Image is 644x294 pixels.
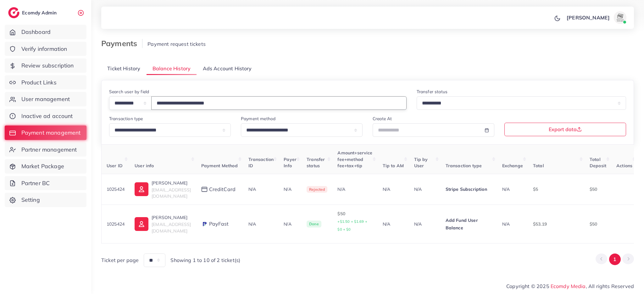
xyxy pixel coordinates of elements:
span: Transfer status [307,157,325,168]
span: Ads Account History [203,65,252,72]
span: [EMAIL_ADDRESS][DOMAIN_NAME] [152,222,191,233]
span: Showing 1 to 10 of 2 ticket(s) [170,257,240,264]
ul: Pagination [596,254,634,265]
span: Total Deposit [590,157,606,168]
span: Balance History [153,65,191,72]
button: Go to page 1 [609,254,621,265]
span: N/A [502,221,510,227]
span: Tip to AM [383,163,404,168]
p: $50 [590,220,606,228]
span: Tip by User [414,157,428,168]
span: Dashboard [21,28,51,36]
span: Market Package [21,162,64,170]
p: $50 [337,210,372,233]
div: N/A [337,186,372,192]
span: User info [135,163,154,168]
img: payment [201,221,208,227]
p: N/A [383,220,404,228]
a: Product Links [5,75,86,90]
span: Review subscription [21,61,74,70]
label: Transaction type [109,115,143,122]
a: [PERSON_NAME]avatar [563,11,629,24]
span: Exchange [502,163,523,168]
span: Payment management [21,129,81,137]
a: Market Package [5,159,86,174]
span: Payment request tickets [147,41,206,47]
span: Ticket per page [101,257,139,264]
span: [EMAIL_ADDRESS][DOMAIN_NAME] [152,187,191,199]
a: Inactive ad account [5,109,86,123]
p: Stripe Subscription [446,185,492,193]
a: Verify information [5,42,86,56]
span: PayFast [209,220,229,227]
span: User management [21,95,70,103]
span: Payment Method [201,163,238,168]
span: Total [533,163,544,168]
span: User ID [107,163,123,168]
span: Verify information [21,45,67,53]
span: N/A [248,186,256,192]
span: Transaction type [446,163,482,168]
span: Transaction ID [248,157,274,168]
p: Add Fund User Balance [446,216,492,232]
label: Payment method [241,115,275,122]
h3: Payments [101,39,142,48]
span: Partner management [21,146,77,154]
p: N/A [383,185,404,193]
h2: Ecomdy Admin [22,10,58,16]
span: Ticket History [107,65,140,72]
span: Partner BC [21,179,50,187]
p: 1025424 [107,220,125,228]
span: Actions [616,163,632,168]
img: ic-user-info.36bf1079.svg [135,182,148,196]
span: Payer Info [284,157,297,168]
a: Partner BC [5,176,86,190]
a: Dashboard [5,25,86,39]
p: $53.19 [533,220,580,228]
span: Inactive ad account [21,112,73,120]
small: +$1.50 + $1.69 + $0 + $0 [337,219,367,232]
span: Copyright © 2025 [506,282,634,290]
span: $5 [533,186,538,192]
span: Amount+service fee+method fee+tax+tip [337,150,372,168]
a: logoEcomdy Admin [8,7,58,18]
a: Setting [5,193,86,207]
span: , All rights Reserved [586,282,634,290]
span: Product Links [21,78,57,87]
p: N/A [414,185,436,193]
span: N/A [248,221,256,227]
label: Search user by field [109,88,149,95]
img: logo [8,7,19,18]
a: Review subscription [5,58,86,73]
p: $50 [590,185,606,193]
img: payment [201,187,208,192]
p: 1025424 [107,185,125,193]
label: Create At [373,115,392,122]
p: [PERSON_NAME] [567,14,610,21]
a: User management [5,92,86,106]
label: Transfer status [417,88,447,95]
a: Partner management [5,142,86,157]
button: Export data [504,123,626,136]
span: Done [307,221,321,227]
span: N/A [502,186,510,192]
span: Export data [549,127,582,132]
p: [PERSON_NAME] [152,179,191,187]
p: N/A [284,185,297,193]
a: Ecomdy Media [551,283,586,289]
img: ic-user-info.36bf1079.svg [135,217,148,231]
p: N/A [414,220,436,228]
span: Setting [21,196,40,204]
span: creditCard [209,186,236,193]
p: N/A [284,220,297,228]
p: [PERSON_NAME] [152,214,191,221]
img: avatar [614,11,626,24]
a: Payment management [5,126,86,140]
span: Rejected [307,186,327,193]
